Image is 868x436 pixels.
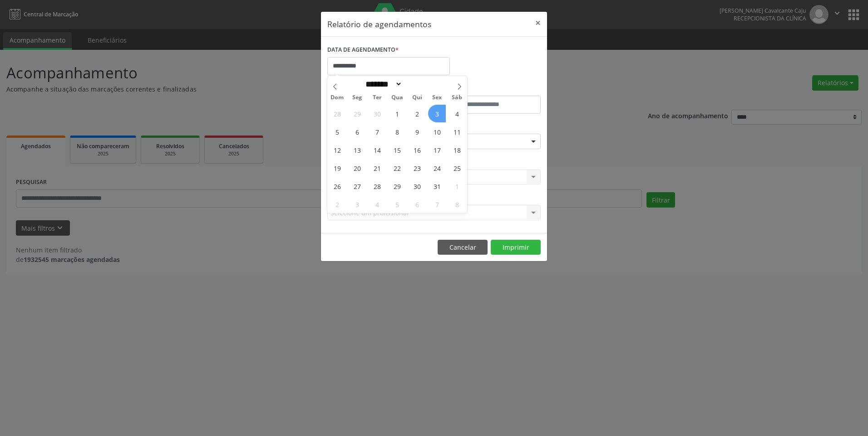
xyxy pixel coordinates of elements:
[368,105,386,122] span: Setembro 30, 2025
[328,141,346,159] span: Outubro 12, 2025
[408,105,426,122] span: Outubro 2, 2025
[348,123,366,140] span: Outubro 6, 2025
[428,177,446,195] span: Outubro 31, 2025
[387,95,407,101] span: Qua
[348,141,366,159] span: Outubro 13, 2025
[388,195,406,213] span: Novembro 5, 2025
[368,141,386,159] span: Outubro 14, 2025
[327,43,399,57] label: DATA DE AGENDAMENTO
[408,195,426,213] span: Novembro 6, 2025
[388,123,406,140] span: Outubro 8, 2025
[529,12,547,34] button: Close
[427,95,447,101] span: Sex
[327,95,347,101] span: Dom
[438,240,488,255] button: Cancelar
[428,141,446,159] span: Outubro 17, 2025
[328,105,346,122] span: Setembro 28, 2025
[436,82,541,96] label: ATÉ
[388,177,406,195] span: Outubro 29, 2025
[428,195,446,213] span: Novembro 7, 2025
[402,79,432,89] input: Year
[448,141,466,159] span: Outubro 18, 2025
[348,177,366,195] span: Outubro 27, 2025
[428,159,446,177] span: Outubro 24, 2025
[368,177,386,195] span: Outubro 28, 2025
[448,195,466,213] span: Novembro 8, 2025
[367,95,387,101] span: Ter
[408,177,426,195] span: Outubro 30, 2025
[347,95,367,101] span: Seg
[388,159,406,177] span: Outubro 22, 2025
[407,95,427,101] span: Qui
[368,159,386,177] span: Outubro 21, 2025
[328,195,346,213] span: Novembro 2, 2025
[388,141,406,159] span: Outubro 15, 2025
[491,240,541,255] button: Imprimir
[408,141,426,159] span: Outubro 16, 2025
[368,195,386,213] span: Novembro 4, 2025
[408,123,426,140] span: Outubro 9, 2025
[448,159,466,177] span: Outubro 25, 2025
[348,159,366,177] span: Outubro 20, 2025
[368,123,386,140] span: Outubro 7, 2025
[348,195,366,213] span: Novembro 3, 2025
[447,95,467,101] span: Sáb
[388,105,406,122] span: Outubro 1, 2025
[328,159,346,177] span: Outubro 19, 2025
[428,105,446,122] span: Outubro 3, 2025
[328,177,346,195] span: Outubro 26, 2025
[448,105,466,122] span: Outubro 4, 2025
[448,177,466,195] span: Novembro 1, 2025
[428,123,446,140] span: Outubro 10, 2025
[408,159,426,177] span: Outubro 23, 2025
[348,105,366,122] span: Setembro 29, 2025
[328,123,346,140] span: Outubro 5, 2025
[448,123,466,140] span: Outubro 11, 2025
[327,18,431,30] h5: Relatório de agendamentos
[362,79,402,89] select: Month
